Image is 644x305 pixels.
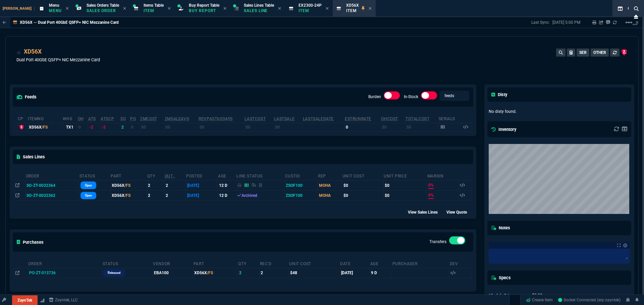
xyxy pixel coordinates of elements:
[42,125,48,130] span: /FS
[140,123,164,131] td: $0
[260,258,289,268] th: Rec'd
[558,297,621,303] a: Fji7xGGAHmAwiA7cAADP
[489,292,574,299] tr: undefined
[110,171,147,180] th: Part
[615,5,625,13] nx-icon: Split Panels
[17,94,37,100] h5: feeds
[383,180,427,190] td: $0
[428,182,434,189] span: 0%
[102,258,153,268] th: Status
[49,3,59,8] span: Menu
[299,3,322,8] span: EX2300-24P
[370,268,392,278] td: 9 D
[449,236,465,247] div: Transfers
[186,190,218,201] td: [DATE]
[193,258,238,268] th: Part
[405,123,438,131] td: $0
[16,47,21,57] div: Add to Watchlist
[3,6,35,11] span: [PERSON_NAME]
[299,8,322,13] p: Item
[110,190,147,201] td: XD56X
[25,171,79,180] th: Order
[16,57,100,63] p: Dual Port 40GbE QSFP+ NIC Mezzanine Card
[489,108,630,115] p: No disty found.
[285,171,318,180] th: CustId
[223,6,226,11] nx-icon: Close Tab
[218,190,236,201] td: 12 D
[120,117,126,121] abbr: Total units on open Sales Orders
[17,113,28,123] th: cp
[244,8,274,13] p: Sales Line
[153,258,193,268] th: Vendor
[438,113,462,123] th: Serials
[491,91,507,98] h5: Disty
[147,190,164,201] td: 2
[189,3,219,8] span: Buy Report Table
[28,113,62,123] th: ItemNo
[383,171,427,180] th: Unit Price
[140,117,157,121] abbr: Avg cost of all PO invoices for 2 months
[186,171,218,180] th: Posted
[318,180,342,190] td: MOHA
[326,6,329,11] nx-icon: Close Tab
[625,18,633,26] mat-icon: Example home icon
[523,295,555,305] a: Create Item
[532,293,542,298] span: 0
[24,47,42,56] div: XD56X
[303,117,334,121] abbr: The date of the last SO Inv price. No time limit. (ignore zeros)
[77,123,88,131] td: 0
[370,258,392,268] th: Age
[631,13,641,21] nx-icon: Close Workbench
[404,94,418,99] label: In-Stock
[260,268,289,278] td: 2
[186,180,218,190] td: [DATE]
[289,258,340,268] th: Unit Cost
[245,117,266,121] abbr: The last purchase cost from PO Order
[491,275,511,281] h5: Specs
[62,113,77,123] th: WHS
[446,209,473,215] div: View Quote
[633,21,637,28] nx-icon: Open New Tab
[421,91,437,102] div: In-Stock
[381,123,405,131] td: $0
[164,190,186,201] td: 2
[101,117,114,121] abbr: ATS with all companies combined
[428,192,434,199] span: 0%
[343,182,382,188] div: $0
[345,117,371,121] abbr: Total sales within a 30 day window based on last time there was inventory
[15,193,19,198] nx-icon: Open In Opposite Panel
[15,271,19,275] nx-icon: Open In Opposite Panel
[343,193,382,199] div: $0
[381,117,398,121] abbr: Avg Cost of Inventory on-hand
[66,6,69,11] nx-icon: Close Tab
[100,123,120,131] td: -2
[189,8,219,13] p: Buy Report
[429,239,446,244] label: Transfers
[198,123,244,131] td: $0
[147,180,164,190] td: 2
[558,298,621,302] span: Socket Connected (erp-zayntek)
[577,49,589,57] button: SER
[124,193,130,198] span: /FS
[25,190,79,201] td: SO-ZT-0032362
[20,20,119,25] p: XD56X -- Dual Port 40GbE QSFP+ NIC Mezzanine Card
[130,123,140,131] td: 0
[274,117,294,121] abbr: The last SO Inv price. No time limit. (ignore zeros)
[491,225,510,231] h5: Notes
[237,193,283,199] div: Archived
[164,180,186,190] td: 2
[491,126,516,133] h5: Inventory
[384,91,400,102] div: Burden
[238,268,259,278] td: 2
[631,5,641,13] nx-icon: Search
[29,271,56,275] span: PO-ZT-013736
[244,123,274,131] td: $0
[87,8,119,13] p: Sales Order
[29,124,61,130] div: XD56X
[165,117,189,121] abbr: Avg Sale from SO invoices for 2 months
[144,8,164,13] p: Item
[110,180,147,190] td: XD56X
[236,171,284,180] th: Line Status
[147,171,164,180] th: QTY
[218,180,236,190] td: 12 D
